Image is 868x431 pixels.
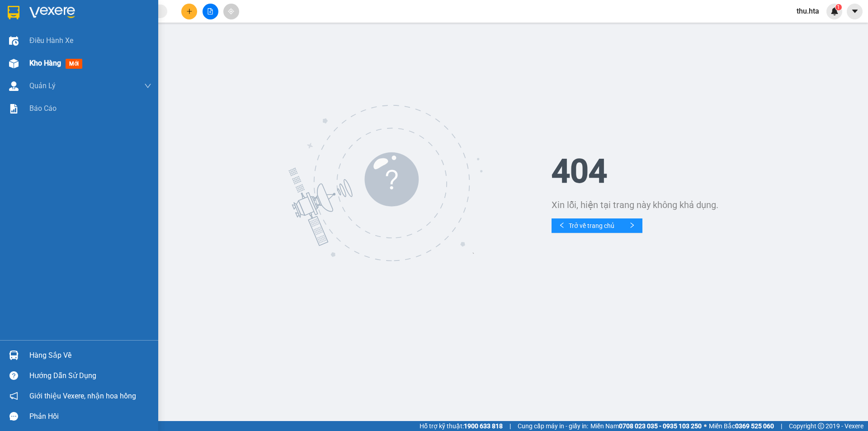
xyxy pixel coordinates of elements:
span: copyright [818,423,824,429]
strong: 0708 023 035 - 0935 103 250 [619,422,702,430]
div: Xin lỗi, hiện tại trang này không khả dụng. [552,199,863,211]
span: Miền Nam [590,421,702,431]
span: down [144,82,151,90]
h1: 404 [552,155,863,188]
span: Miền Bắc [709,421,774,431]
span: Điều hành xe [29,35,73,46]
span: Trở về trang chủ [569,221,614,231]
span: plus [186,8,193,14]
span: | [509,421,511,431]
button: aim [223,4,239,19]
img: icon-new-feature [830,7,839,15]
span: mới [66,59,82,69]
span: file-add [207,8,213,14]
span: thu.hta [789,5,826,17]
button: caret-down [847,4,863,19]
img: warehouse-icon [9,81,19,91]
div: Hàng sắp về [29,349,151,362]
div: Phản hồi [29,410,151,423]
span: notification [9,392,18,400]
strong: 1900 633 818 [464,422,503,430]
span: Kho hàng [29,59,61,67]
button: plus [181,4,197,19]
span: ⚪️ [704,424,707,428]
span: Giới thiệu Vexere, nhận hoa hồng [29,390,136,402]
span: left [559,222,565,229]
span: caret-down [851,7,859,15]
span: Quản Lý [29,80,56,91]
sup: 1 [835,4,842,10]
button: right [622,218,642,233]
span: message [9,412,18,421]
span: question-circle [9,371,18,380]
span: Hỗ trợ kỹ thuật: [420,421,503,431]
img: logo-vxr [8,6,19,19]
div: Hướng dẫn sử dụng [29,369,151,383]
img: solution-icon [9,104,19,114]
button: file-add [203,4,218,19]
button: leftTrở về trang chủ [552,218,622,233]
span: Cung cấp máy in - giấy in: [518,421,588,431]
span: right [629,222,635,229]
span: aim [228,8,234,14]
strong: 0369 525 060 [735,422,774,430]
span: 1 [837,4,840,10]
img: warehouse-icon [9,59,19,68]
span: Báo cáo [29,103,57,114]
img: warehouse-icon [9,36,19,46]
img: warehouse-icon [9,350,19,360]
span: | [781,421,782,431]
